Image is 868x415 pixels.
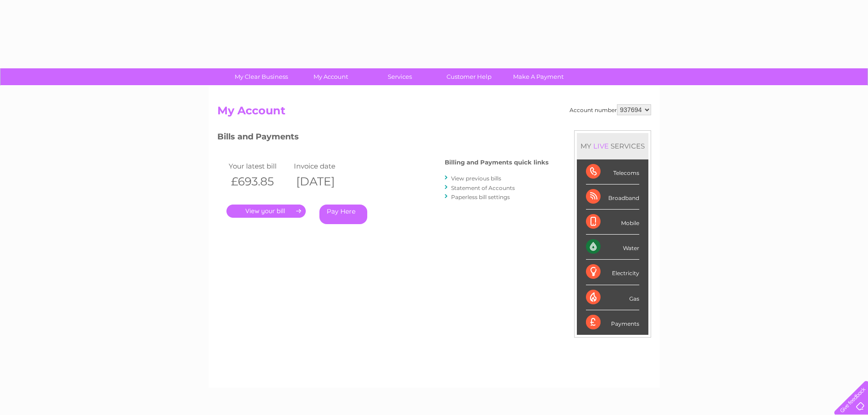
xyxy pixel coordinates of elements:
div: Water [586,235,639,260]
th: [DATE] [292,172,357,191]
a: . [226,205,306,218]
h2: My Account [217,104,651,122]
a: Services [362,68,437,85]
div: Mobile [586,210,639,235]
th: £693.85 [226,172,292,191]
a: Make A Payment [501,68,576,85]
a: View previous bills [451,175,501,182]
a: My Clear Business [224,68,299,85]
div: LIVE [591,142,611,150]
a: Paperless bill settings [451,194,510,200]
div: Payments [586,310,639,335]
h4: Billing and Payments quick links [445,159,549,166]
td: Invoice date [292,160,357,172]
div: MY SERVICES [577,133,648,159]
a: Customer Help [431,68,507,85]
div: Telecoms [586,159,639,184]
a: My Account [293,68,368,85]
h3: Bills and Payments [217,130,549,146]
td: Your latest bill [226,160,292,172]
a: Pay Here [319,205,367,224]
div: Gas [586,285,639,310]
div: Broadband [586,184,639,210]
a: Statement of Accounts [451,184,515,191]
div: Electricity [586,260,639,285]
div: Account number [570,104,651,115]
